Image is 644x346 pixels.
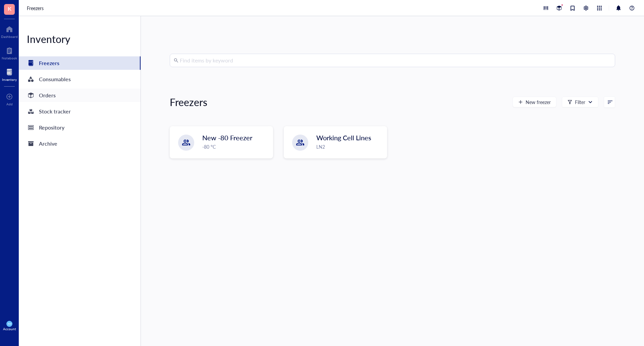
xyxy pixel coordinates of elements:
[2,56,17,60] div: Notebook
[1,24,18,39] a: Dashboard
[19,105,141,118] a: Stock tracker
[6,102,13,106] div: Add
[39,107,71,116] div: Stock tracker
[2,67,17,82] a: Inventory
[170,95,207,109] div: Freezers
[513,97,556,107] button: New freezer
[2,78,17,82] div: Inventory
[39,75,71,84] div: Consumables
[19,72,141,86] a: Consumables
[39,123,64,132] div: Repository
[27,4,45,12] a: Freezers
[575,98,585,106] div: Filter
[39,58,59,68] div: Freezers
[8,323,11,325] span: KW
[3,327,16,331] div: Account
[2,45,17,60] a: Notebook
[316,143,383,150] div: LN2
[19,56,141,70] a: Freezers
[8,4,11,13] span: K
[19,121,141,134] a: Repository
[39,91,56,100] div: Orders
[19,137,141,150] a: Archive
[202,143,269,150] div: -80 °C
[39,139,57,148] div: Archive
[526,99,551,105] span: New freezer
[202,133,252,142] span: New -80 Freezer
[19,32,141,46] div: Inventory
[19,89,141,102] a: Orders
[1,35,18,39] div: Dashboard
[316,133,371,142] span: Working Cell Lines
